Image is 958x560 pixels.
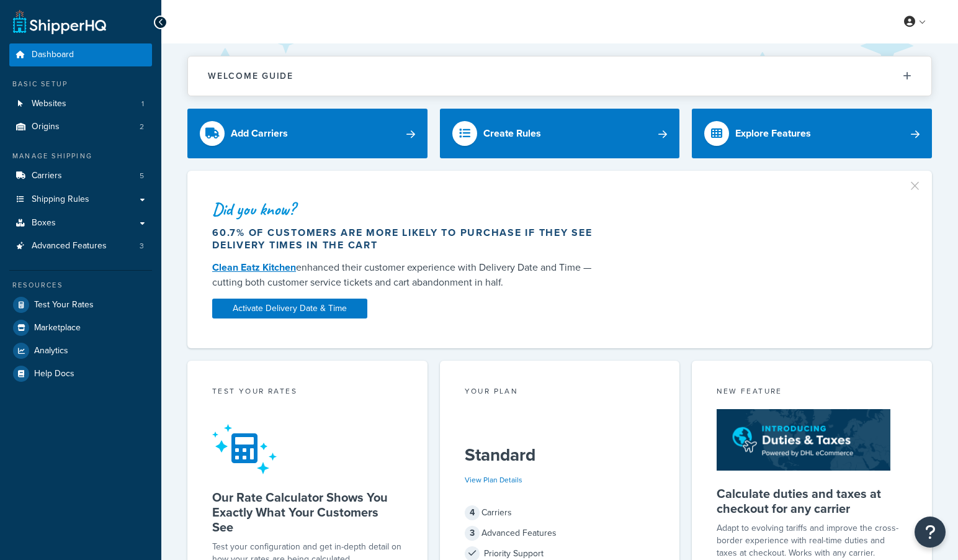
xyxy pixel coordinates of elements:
[32,171,62,181] span: Carriers
[34,369,74,379] span: Help Docs
[32,50,74,60] span: Dashboard
[212,227,604,251] div: 60.7% of customers are more likely to purchase if they see delivery times in the cart
[9,93,152,115] a: Websites1
[9,79,152,89] div: Basic Setup
[212,260,296,274] a: Clean Eatz Kitchen
[9,43,152,66] a: Dashboard
[212,299,367,318] a: Activate Delivery Date & Time
[9,363,152,385] a: Help Docs
[717,486,907,516] h5: Calculate duties and taxes at checkout for any carrier
[9,280,152,291] div: Resources
[140,171,144,181] span: 5
[717,386,907,400] div: New Feature
[465,526,480,541] span: 3
[231,125,288,142] div: Add Carriers
[9,188,152,211] a: Shipping Rules
[9,151,152,161] div: Manage Shipping
[9,93,152,115] li: Websites
[32,122,60,132] span: Origins
[34,323,81,333] span: Marketplace
[9,340,152,362] a: Analytics
[212,201,604,218] div: Did you know?
[465,525,655,542] div: Advanced Features
[465,504,655,522] div: Carriers
[140,241,144,251] span: 3
[465,474,522,485] a: View Plan Details
[34,346,68,356] span: Analytics
[465,505,480,520] span: 4
[692,109,932,158] a: Explore Features
[9,115,152,138] li: Origins
[465,445,655,465] h5: Standard
[188,56,931,96] button: Welcome Guide
[212,490,403,535] h5: Our Rate Calculator Shows You Exactly What Your Customers See
[9,115,152,138] a: Origins2
[9,235,152,258] a: Advanced Features3
[32,218,56,228] span: Boxes
[208,71,293,81] h2: Welcome Guide
[34,300,94,310] span: Test Your Rates
[9,165,152,187] a: Carriers5
[212,260,604,290] div: enhanced their customer experience with Delivery Date and Time — cutting both customer service ti...
[9,317,152,339] a: Marketplace
[140,122,144,132] span: 2
[32,99,66,109] span: Websites
[9,165,152,187] li: Carriers
[735,125,811,142] div: Explore Features
[465,386,655,400] div: Your Plan
[212,386,403,400] div: Test your rates
[187,109,428,158] a: Add Carriers
[9,235,152,258] li: Advanced Features
[717,522,907,559] p: Adapt to evolving tariffs and improve the cross-border experience with real-time duties and taxes...
[9,294,152,316] a: Test Your Rates
[9,212,152,235] a: Boxes
[32,194,89,205] span: Shipping Rules
[440,109,680,158] a: Create Rules
[32,241,107,251] span: Advanced Features
[915,517,946,548] button: Open Resource Center
[141,99,144,109] span: 1
[483,125,541,142] div: Create Rules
